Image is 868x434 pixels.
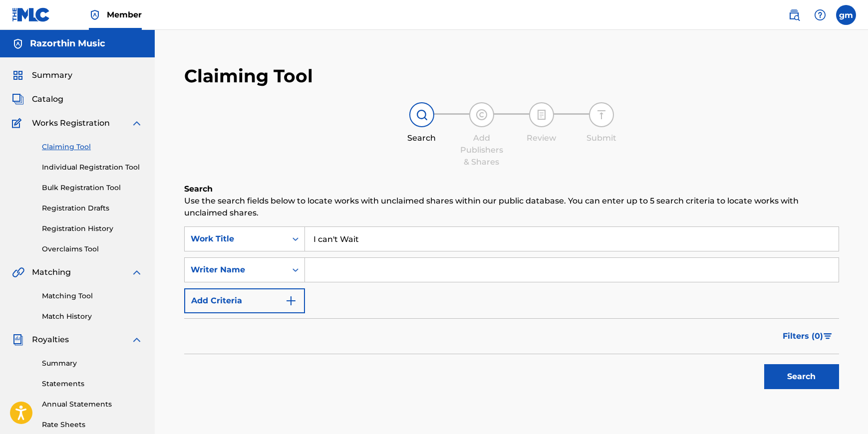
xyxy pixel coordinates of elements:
[814,9,826,21] img: help
[32,334,69,346] span: Royalties
[12,7,50,22] img: MLC Logo
[42,244,143,254] a: Overclaims Tool
[107,9,142,20] span: Member
[42,399,143,410] a: Annual Statements
[42,142,143,152] a: Claiming Tool
[184,288,305,313] button: Add Criteria
[397,132,447,144] div: Search
[595,109,607,121] img: step indicator icon for Submit
[12,69,72,81] a: SummarySummary
[12,93,63,105] a: CatalogCatalog
[12,69,24,81] img: Summary
[32,117,110,129] span: Works Registration
[788,9,800,21] img: search
[416,109,428,121] img: step indicator icon for Search
[12,38,24,50] img: Accounts
[131,334,143,346] img: expand
[457,132,507,168] div: Add Publishers & Shares
[184,195,839,219] p: Use the search fields below to locate works with unclaimed shares within our public database. You...
[12,266,24,278] img: Matching
[824,333,832,339] img: filter
[42,379,143,389] a: Statements
[191,233,281,245] div: Work Title
[42,420,143,430] a: Rate Sheets
[184,65,313,87] h2: Claiming Tool
[12,334,24,346] img: Royalties
[840,283,868,363] iframe: Resource Center
[89,9,101,21] img: Top Rightsholder
[42,223,143,234] a: Registration History
[476,109,488,121] img: step indicator icon for Add Publishers & Shares
[32,69,72,81] span: Summary
[783,330,823,342] span: Filters ( 0 )
[517,132,567,144] div: Review
[810,5,830,25] div: Help
[836,5,856,25] div: User Menu
[42,183,143,193] a: Bulk Registration Tool
[131,266,143,278] img: expand
[764,364,839,389] button: Search
[42,162,143,173] a: Individual Registration Tool
[285,295,297,307] img: 9d2ae6d4665cec9f34b9.svg
[12,93,24,105] img: Catalog
[32,93,63,105] span: Catalog
[42,203,143,214] a: Registration Drafts
[777,324,839,349] button: Filters (0)
[42,358,143,369] a: Summary
[784,5,804,25] a: Public Search
[131,117,143,129] img: expand
[184,226,839,394] form: Search Form
[577,132,626,144] div: Submit
[184,183,839,195] h6: Search
[42,291,143,301] a: Matching Tool
[32,266,71,278] span: Matching
[12,117,25,129] img: Works Registration
[42,311,143,322] a: Match History
[30,38,105,49] h5: Razorthin Music
[191,264,281,276] div: Writer Name
[536,109,548,121] img: step indicator icon for Review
